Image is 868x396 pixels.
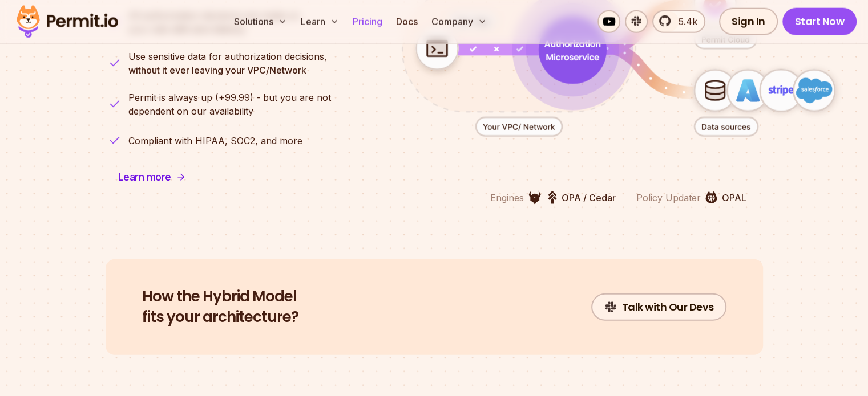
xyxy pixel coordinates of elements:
[722,191,746,205] p: OPAL
[128,91,331,118] p: dependent on our availability
[118,169,171,185] span: Learn more
[490,191,524,205] p: Engines
[652,10,705,33] a: 5.4k
[427,10,491,33] button: Company
[128,50,327,63] span: Use sensitive data for authorization decisions,
[562,191,616,205] p: OPA / Cedar
[106,164,199,191] a: Learn more
[348,10,387,33] a: Pricing
[782,8,857,35] a: Start Now
[128,64,306,76] strong: without it ever leaving your VPC/Network
[636,191,701,205] p: Policy Updater
[229,10,292,33] button: Solutions
[142,287,298,328] h2: fits your architecture?
[128,134,302,148] p: Compliant with HIPAA, SOC2, and more
[128,91,331,104] span: Permit is always up (+99.99) - but you are not
[11,2,123,41] img: Permit logo
[296,10,344,33] button: Learn
[719,8,778,35] a: Sign In
[672,15,697,28] span: 5.4k
[591,293,726,321] a: Talk with Our Devs
[142,287,298,307] span: How the Hybrid Model
[391,10,422,33] a: Docs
